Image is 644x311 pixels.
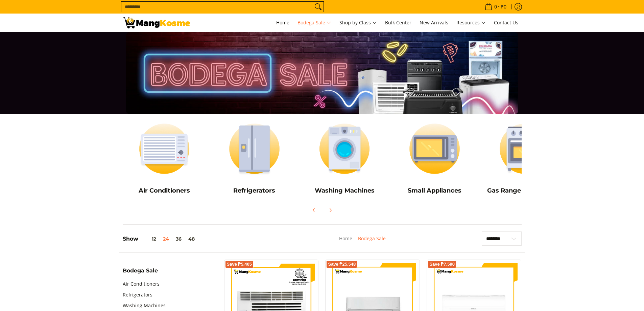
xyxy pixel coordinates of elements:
a: Home [273,14,293,32]
a: Washing Machines [123,300,166,311]
h5: Washing Machines [303,187,386,195]
a: New Arrivals [416,14,452,32]
a: Shop by Class [336,14,380,32]
span: Save ₱7,590 [429,262,455,266]
a: Resources [453,14,489,32]
span: ₱0 [500,4,507,9]
a: Air Conditioners Air Conditioners [123,117,206,199]
img: Refrigerators [213,117,296,180]
a: Refrigerators [123,289,152,300]
span: Home [276,19,289,26]
h5: Show [123,236,198,242]
img: Small Appliances [393,117,476,180]
span: New Arrivals [420,19,448,26]
span: Bodega Sale [123,268,158,273]
button: 48 [185,236,198,242]
a: Cookers Gas Range and Cookers [483,117,567,199]
a: Bulk Center [382,14,415,32]
button: Next [323,203,338,218]
img: Cookers [483,117,567,180]
h5: Gas Range and Cookers [483,187,567,195]
img: Air Conditioners [123,117,206,180]
a: Washing Machines Washing Machines [303,117,386,199]
a: Bodega Sale [358,235,386,242]
span: Save ₱25,548 [328,262,356,266]
span: Bodega Sale [297,19,331,27]
span: Shop by Class [339,19,377,27]
span: Bulk Center [385,19,411,26]
button: 36 [172,236,185,242]
span: Save ₱5,405 [227,262,252,266]
nav: Main Menu [197,14,522,32]
a: Bodega Sale [294,14,335,32]
a: Small Appliances Small Appliances [393,117,476,199]
span: Contact Us [494,19,518,26]
h5: Air Conditioners [123,187,206,195]
summary: Open [123,268,158,279]
img: Bodega Sale l Mang Kosme: Cost-Efficient &amp; Quality Home Appliances [123,17,190,28]
button: 12 [138,236,160,242]
nav: Breadcrumbs [294,235,431,250]
span: 0 [493,4,498,9]
span: • [483,3,508,10]
h5: Refrigerators [213,187,296,195]
a: Home [339,235,352,242]
button: Previous [307,203,321,218]
a: Refrigerators Refrigerators [213,117,296,199]
button: 24 [160,236,172,242]
a: Contact Us [491,14,522,32]
a: Air Conditioners [123,279,160,289]
span: Resources [456,19,486,27]
img: Washing Machines [303,117,386,180]
h5: Small Appliances [393,187,476,195]
button: Search [313,2,324,12]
